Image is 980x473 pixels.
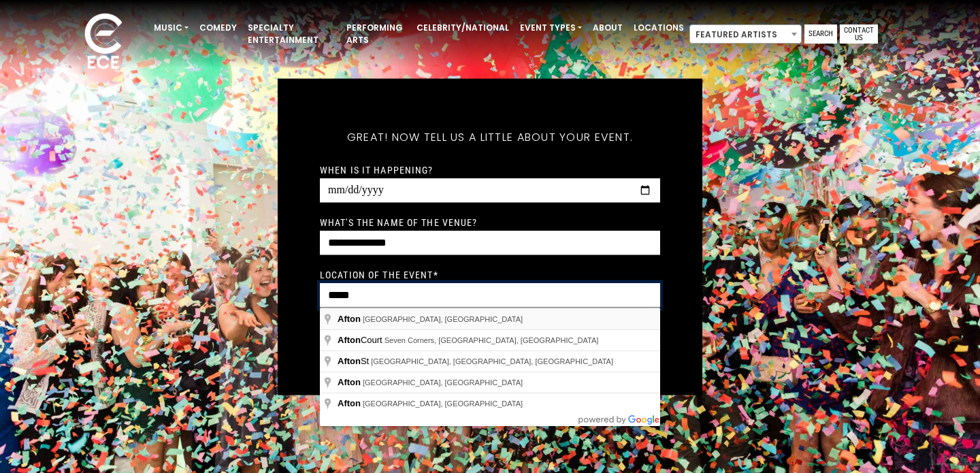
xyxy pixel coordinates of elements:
[194,16,242,39] a: Comedy
[690,25,801,44] span: Featured Artists
[242,16,341,52] a: Specialty Entertainment
[341,16,411,52] a: Performing Arts
[320,268,438,280] label: Location of the event
[587,16,628,39] a: About
[514,16,587,39] a: Event Types
[338,314,361,324] span: Afton
[320,216,477,228] label: What's the name of the venue?
[840,25,878,44] a: Contact Us
[363,378,523,387] span: [GEOGRAPHIC_DATA], [GEOGRAPHIC_DATA]
[411,16,514,39] a: Celebrity/National
[69,10,137,76] img: ece_new_logo_whitev2-1.png
[338,335,385,345] span: Court
[338,356,371,366] span: St
[338,398,361,408] span: Afton
[338,377,361,387] span: Afton
[689,25,802,44] span: Featured Artists
[320,163,434,176] label: When is it happening?
[148,16,194,39] a: Music
[371,357,613,365] span: [GEOGRAPHIC_DATA], [GEOGRAPHIC_DATA], [GEOGRAPHIC_DATA]
[804,25,837,44] a: Search
[363,399,523,408] span: [GEOGRAPHIC_DATA], [GEOGRAPHIC_DATA]
[338,356,361,366] span: Afton
[628,16,689,39] a: Locations
[363,315,523,323] span: [GEOGRAPHIC_DATA], [GEOGRAPHIC_DATA]
[338,335,361,345] span: Afton
[320,112,660,161] h5: Great! Now tell us a little about your event.
[385,336,599,344] span: Seven Corners, [GEOGRAPHIC_DATA], [GEOGRAPHIC_DATA]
